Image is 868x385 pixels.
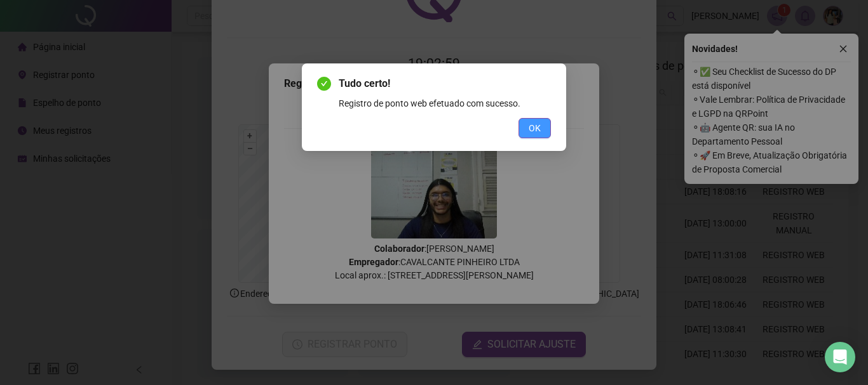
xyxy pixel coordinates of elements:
[519,118,551,138] button: OK
[339,96,551,110] div: Registro de ponto web efetuado com sucesso.
[317,77,331,91] span: check-circle
[825,342,855,372] div: Open Intercom Messenger
[339,76,551,91] span: Tudo certo!
[529,121,541,135] span: OK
